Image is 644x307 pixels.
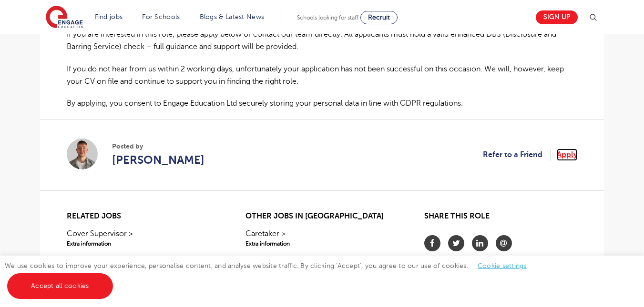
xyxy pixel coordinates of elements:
a: Cookie settings [478,262,527,269]
span: Recruit [368,14,390,21]
span: Extra information [67,239,220,248]
h2: Share this role [424,212,577,226]
a: Cover Supervisor >Extra information [67,228,220,248]
img: Engage Education [46,6,83,30]
a: Apply [557,149,577,161]
a: Caretaker >Extra information [245,228,399,248]
a: Sign up [536,10,578,24]
a: Refer to a Friend [483,149,551,161]
a: [PERSON_NAME] [112,151,204,168]
span: Extra information [245,239,399,248]
span: Posted by [112,141,204,151]
a: For Schools [142,13,180,20]
a: Accept all cookies [7,273,113,299]
p: By applying, you consent to Engage Education Ltd securely storing your personal data in line with... [67,97,577,109]
p: If you do not hear from us within 2 working days, unfortunately your application has not been suc... [67,63,577,88]
a: Find jobs [95,13,123,20]
a: Blogs & Latest News [200,13,265,20]
span: Schools looking for staff [297,14,358,21]
a: Recruit [360,11,398,24]
h2: Related jobs [67,212,220,221]
h2: Other jobs in [GEOGRAPHIC_DATA] [245,212,399,221]
span: We use cookies to improve your experience, personalise content, and analyse website traffic. By c... [5,262,536,289]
